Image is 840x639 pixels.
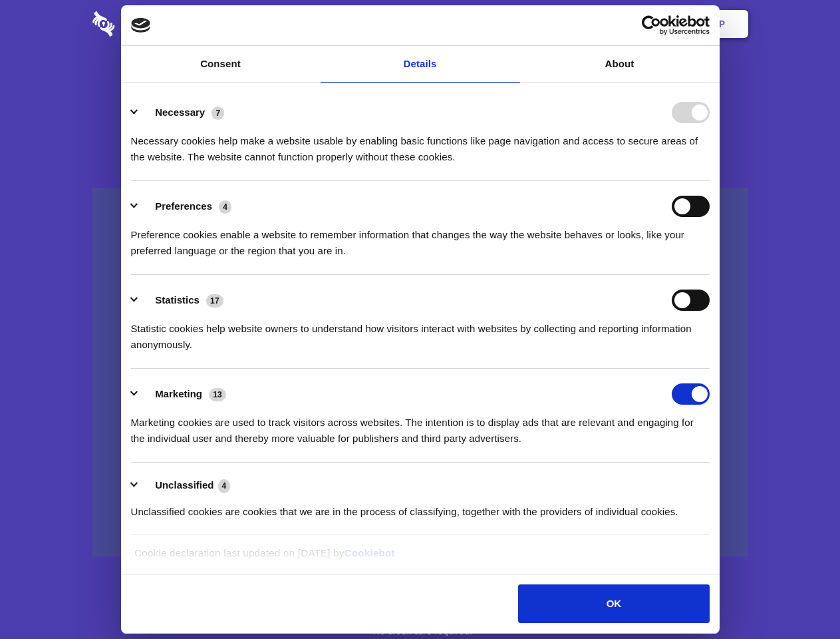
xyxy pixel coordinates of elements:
label: Statistics [155,294,200,306]
div: Preference cookies enable a website to remember information that changes the way the website beha... [131,217,710,259]
img: logo [131,18,151,33]
div: Statistic cookies help website owners to understand how visitors interact with websites by collec... [131,311,710,353]
a: Contact [539,3,601,45]
label: Marketing [155,388,202,399]
button: Necessary (7) [131,102,233,123]
button: Preferences (4) [131,196,240,217]
button: OK [518,584,709,623]
img: logo-wordmark-white-trans-d4663122ce5f474addd5e946df7df03e33cb6a1c49d2221995e7729f52c070b2.svg [92,11,206,37]
button: Marketing (13) [131,383,235,405]
label: Preferences [155,200,212,212]
a: Pricing [390,3,448,45]
a: Usercentrics Cookiebot - opens in a new window [593,15,710,35]
span: 13 [209,388,226,401]
a: Login [603,3,661,45]
label: Necessary [155,106,205,118]
div: Cookie declaration last updated on [DATE] by [124,545,716,571]
div: Marketing cookies are used to track visitors across websites. The intention is to display ads tha... [131,405,710,447]
div: Necessary cookies help make a website usable by enabling basic functions like page navigation and... [131,123,710,165]
a: Consent [121,46,321,83]
span: 4 [218,479,231,493]
button: Unclassified (4) [131,477,239,494]
span: 17 [206,294,223,308]
span: 7 [211,106,224,120]
a: Wistia video thumbnail [92,188,748,557]
a: Details [321,46,520,83]
span: 4 [219,200,231,214]
button: Statistics (17) [131,290,232,311]
a: About [520,46,720,83]
a: Cookiebot [345,547,395,558]
div: Unclassified cookies are cookies that we are in the process of classifying, together with the pro... [131,494,710,520]
h4: Auto-redaction of sensitive data, encrypted data sharing and self-destructing private chats. Shar... [92,121,748,165]
h1: Eliminate Slack Data Loss. [92,60,748,108]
